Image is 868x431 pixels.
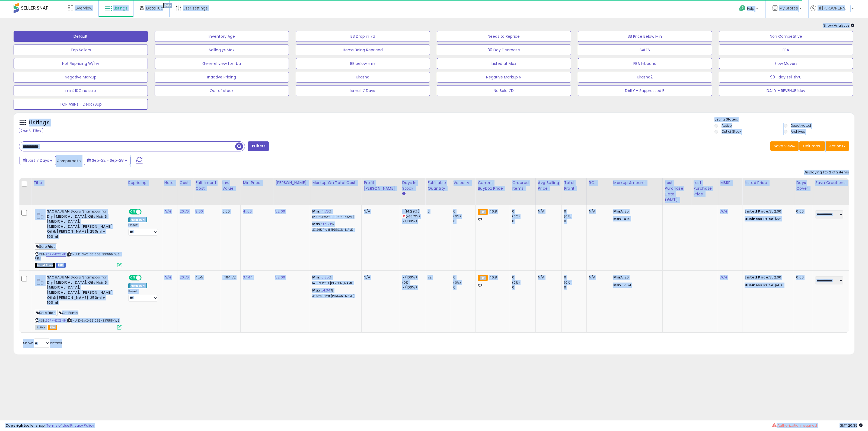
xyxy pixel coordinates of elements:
p: 14.19 [613,217,658,221]
button: Save View [770,141,799,151]
div: Displaying 1 to 2 of 2 items [804,170,849,175]
b: Max: [312,288,322,293]
button: Default [14,31,148,42]
span: Hi [PERSON_NAME] [818,5,850,11]
span: FBA [48,325,57,330]
small: FBA [478,209,488,215]
div: 0 [453,275,475,280]
small: (0%) [402,280,410,285]
small: (0%) [512,280,520,285]
button: Needs to Reprice [437,31,571,42]
div: Ordered Items [512,180,533,191]
label: Active [722,123,732,128]
small: FBA [478,275,488,281]
div: Velocity [453,180,473,186]
h5: Listings [29,119,50,126]
div: Preset: [128,290,158,302]
div: Days In Stock [402,180,423,191]
div: 7 (100%) [402,219,425,224]
button: Generel view for fba [155,58,289,69]
div: Repricing [128,180,160,186]
div: Profit [PERSON_NAME] [364,180,397,191]
span: All listings currently available for purchase on Amazon [35,325,47,330]
p: 33.92% Profit [PERSON_NAME] [312,294,357,298]
span: Listings [113,5,127,11]
small: (-85.71%) [406,214,420,218]
div: $52 [745,217,790,221]
th: CSV column name: cust_attr_1_MSRP [718,178,742,205]
small: (0%) [564,214,572,218]
div: Title [33,180,124,186]
div: Listed Price [745,180,792,186]
img: 31LTuI5d88L._SL40_.jpg [35,209,46,220]
a: 51.34 [322,288,331,293]
div: 0.00 [796,275,809,280]
a: 37.44 [243,275,253,280]
a: 52.00 [275,209,285,214]
button: Actions [826,141,849,151]
p: 5.35 [613,209,658,214]
div: 0 [453,209,475,214]
span: ON [129,275,136,280]
div: N/A [538,275,557,280]
strong: Min: [613,275,621,280]
a: 8.00 [195,209,203,214]
span: Show: entries [23,340,62,346]
div: 7 (100%) [402,285,425,290]
div: Note [164,180,175,186]
div: 0.00 [796,209,809,214]
div: 72 [427,275,447,280]
button: Items Being Repriced [296,45,430,55]
button: Negative Markup N [437,72,571,83]
b: SACHAJUAN Scalp Shampoo for Dry [MEDICAL_DATA], Oily Hair & [MEDICAL_DATA], [MEDICAL_DATA], [PERS... [47,209,113,240]
div: N/A [538,209,557,214]
button: Ukasha2 [578,72,712,83]
button: Last 7 Days [20,156,56,165]
button: BB Price Below Min [578,31,712,42]
small: (0%) [564,280,572,285]
button: Columns [799,141,825,151]
div: Inv. value [222,180,238,191]
a: 14.76 [320,209,329,214]
div: 1494.72 [222,275,236,280]
p: 27.29% Profit [PERSON_NAME] [312,228,357,232]
div: 0 [512,219,535,224]
small: (0%) [512,214,520,218]
div: 0 [512,285,535,290]
i: Get Help [739,5,746,12]
span: ON [129,210,136,214]
div: N/A [364,209,395,214]
a: 20.76 [180,209,189,214]
div: % [312,275,357,285]
button: Listed at Max [437,58,571,69]
p: 14.05% Profit [PERSON_NAME] [312,281,357,285]
a: 37.53 [322,221,331,227]
a: 41.60 [243,209,252,214]
div: Days Cover [796,180,810,191]
div: 1 (14.29%) [402,209,425,214]
b: Business Price: [745,216,774,221]
button: Inactive Pricing [155,72,289,83]
span: Last 7 Days [28,158,49,163]
div: Preset: [128,223,158,236]
span: | SKU: D-SAC-331265-331555-WS-FBM [35,252,121,260]
button: DAILY - Suppressed B [578,85,712,96]
a: Help [735,1,764,18]
b: Listed Price: [745,275,769,280]
div: 0 [427,209,447,214]
button: Negative Markup [14,72,148,83]
span: OFF [141,210,149,214]
button: FBA Inbound [578,58,712,69]
div: Amazon AI [128,217,147,222]
div: % [312,288,357,298]
a: N/A [164,209,171,214]
div: Markup Amount [613,180,660,186]
button: Selling @ Max [155,45,289,55]
b: Business Price: [745,283,774,288]
strong: Max: [613,283,623,288]
div: 0 [564,219,586,224]
strong: Max: [613,216,623,221]
div: Fulfillable Quantity [427,180,449,191]
button: Inventory Age [155,31,289,42]
div: Last Purchase Date (GMT) [665,180,689,203]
